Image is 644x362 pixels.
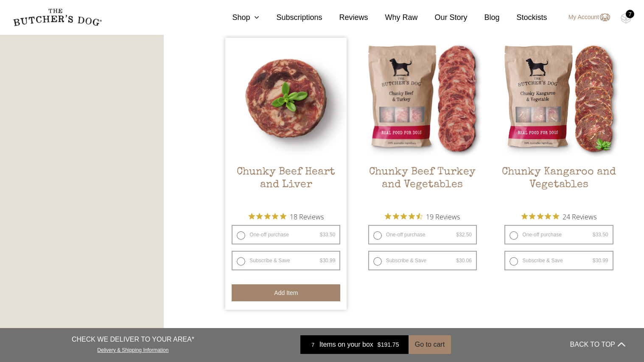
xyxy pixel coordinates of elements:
[521,210,596,223] button: Rated 4.8 out of 5 stars from 24 reviews. Jump to reviews.
[320,232,323,238] span: $
[368,251,477,270] label: Subscribe & Save
[456,232,472,238] bdi: 32.50
[570,334,625,355] button: BACK TO TOP
[593,258,596,264] span: $
[362,38,483,159] img: Chunky Beef Turkey and Vegetables
[498,166,619,206] h2: Chunky Kangaroo and Vegetables
[593,258,608,264] bdi: 30.99
[320,258,336,264] bdi: 30.99
[560,12,610,22] a: My Account
[593,232,596,238] span: $
[225,166,347,206] h2: Chunky Beef Heart and Liver
[426,210,460,223] span: 19 Reviews
[504,251,613,270] label: Subscribe & Save
[215,12,259,23] a: Shop
[563,210,596,223] span: 24 Reviews
[97,345,168,353] a: Delivery & Shipping Information
[322,12,368,23] a: Reviews
[385,210,460,223] button: Rated 4.7 out of 5 stars from 19 reviews. Jump to reviews.
[378,341,399,348] bdi: 191.75
[290,210,324,223] span: 18 Reviews
[259,12,322,23] a: Subscriptions
[300,335,409,354] a: 7 Items on your box $191.75
[225,38,347,206] a: Chunky Beef Heart and Liver
[498,38,619,159] img: Chunky Kangaroo and Vegetables
[500,12,547,23] a: Stockists
[456,232,459,238] span: $
[362,38,483,206] a: Chunky Beef Turkey and VegetablesChunky Beef Turkey and Vegetables
[626,10,634,18] div: 7
[319,340,373,350] span: Items on your box
[378,341,381,348] span: $
[418,12,468,23] a: Our Story
[320,232,336,238] bdi: 33.50
[456,258,472,264] bdi: 30.06
[232,284,340,301] button: Add item
[498,38,619,206] a: Chunky Kangaroo and VegetablesChunky Kangaroo and Vegetables
[409,335,451,354] button: Go to cart
[621,13,631,24] img: TBD_Cart-Empty.png
[504,225,613,244] label: One-off purchase
[593,232,608,238] bdi: 33.50
[232,251,340,270] label: Subscribe & Save
[456,258,459,264] span: $
[320,258,323,264] span: $
[249,210,324,223] button: Rated 4.9 out of 5 stars from 18 reviews. Jump to reviews.
[368,225,477,244] label: One-off purchase
[72,334,194,345] p: CHECK WE DELIVER TO YOUR AREA*
[307,340,319,349] div: 7
[362,166,483,206] h2: Chunky Beef Turkey and Vegetables
[368,12,418,23] a: Why Raw
[468,12,500,23] a: Blog
[232,225,340,244] label: One-off purchase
